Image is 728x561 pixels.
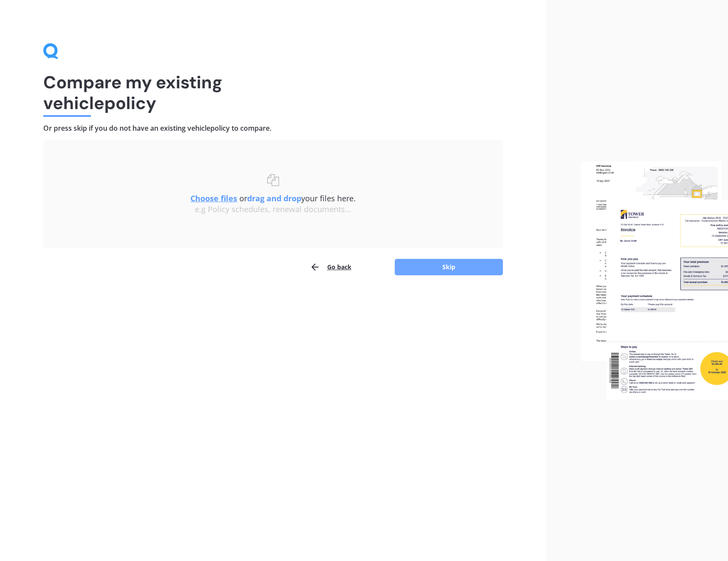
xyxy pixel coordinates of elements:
div: e.g Policy schedules, renewal documents... [61,205,486,214]
button: Go back [310,258,351,276]
button: Skip [395,259,503,275]
b: drag and drop [247,193,301,203]
span: or your files here. [190,193,356,203]
h4: Or press skip if you do not have an existing vehicle policy to compare. [43,124,503,133]
h1: Compare my existing vehicle policy [43,72,503,113]
u: Choose files [190,193,237,203]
